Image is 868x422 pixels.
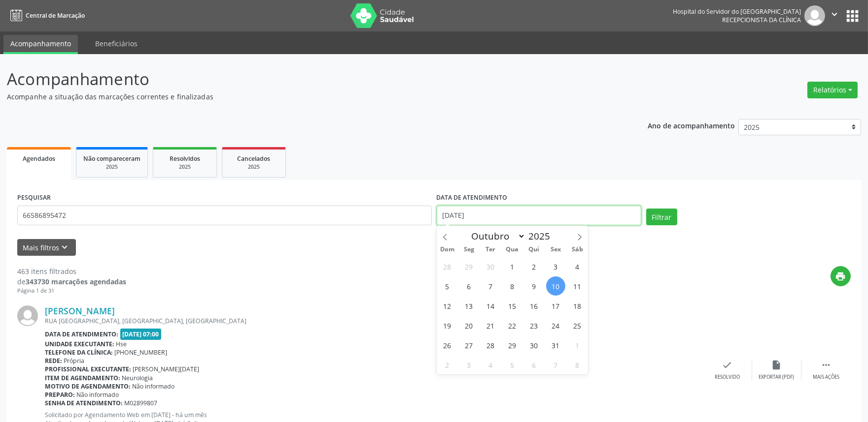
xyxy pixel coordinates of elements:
span: Novembro 6, 2025 [524,355,544,374]
span: Ter [480,246,502,253]
i:  [821,360,832,370]
span: Outubro 18, 2025 [568,296,587,315]
i: keyboard_arrow_down [60,242,70,253]
div: Resolvido [715,374,740,381]
a: Beneficiários [88,35,144,52]
b: Item de agendamento: [45,374,120,382]
span: Outubro 5, 2025 [438,276,457,296]
span: Não informado [77,391,119,399]
span: Outubro 20, 2025 [459,316,479,335]
span: Outubro 29, 2025 [503,335,522,355]
span: Outubro 31, 2025 [546,335,565,355]
span: Outubro 4, 2025 [568,257,587,276]
div: Exportar (PDF) [759,374,795,381]
span: Outubro 2, 2025 [524,257,544,276]
span: Outubro 12, 2025 [438,296,457,315]
span: Outubro 7, 2025 [481,276,500,296]
p: Acompanhe a situação das marcações correntes e finalizadas [7,91,605,102]
b: Preparo: [45,391,75,399]
span: Não informado [133,382,175,391]
span: Qua [502,246,523,253]
span: Resolvidos [170,154,200,163]
a: Acompanhamento [3,35,78,54]
span: Novembro 4, 2025 [481,355,500,374]
span: Novembro 5, 2025 [503,355,522,374]
img: img [804,5,825,26]
button:  [825,5,844,26]
b: Data de atendimento: [45,330,118,338]
span: Outubro 19, 2025 [438,316,457,335]
span: Cancelados [238,154,271,163]
span: Novembro 7, 2025 [546,355,565,374]
button: Relatórios [807,82,858,98]
button: Mais filtroskeyboard_arrow_down [17,239,76,256]
span: Outubro 1, 2025 [503,257,522,276]
span: Central de Marcação [26,11,85,20]
div: de [17,276,126,287]
div: 463 itens filtrados [17,266,126,276]
span: Outubro 15, 2025 [503,296,522,315]
select: Month [467,229,526,243]
span: Sáb [566,246,588,253]
span: Outubro 24, 2025 [546,316,565,335]
a: Central de Marcação [7,7,85,24]
span: Outubro 25, 2025 [568,316,587,335]
div: Mais ações [813,374,839,381]
span: Outubro 10, 2025 [546,276,565,296]
span: Novembro 2, 2025 [438,355,457,374]
span: M02899807 [125,399,158,407]
span: Outubro 23, 2025 [524,316,544,335]
span: Outubro 8, 2025 [503,276,522,296]
span: Qui [523,246,545,253]
span: Outubro 3, 2025 [546,257,565,276]
span: Não compareceram [83,154,140,163]
div: Página 1 de 31 [17,287,126,295]
span: Outubro 6, 2025 [459,276,479,296]
span: Outubro 30, 2025 [524,335,544,355]
span: [DATE] 07:00 [120,329,162,340]
b: Profissional executante: [45,365,131,373]
span: Neurologia [122,374,153,382]
span: Setembro 30, 2025 [481,257,500,276]
div: 2025 [160,163,209,171]
span: Outubro 9, 2025 [524,276,544,296]
span: Outubro 13, 2025 [459,296,479,315]
span: Própria [64,357,85,365]
i: check [722,360,733,370]
button: apps [844,7,861,25]
label: DATA DE ATENDIMENTO [437,190,508,206]
span: Sex [545,246,566,253]
span: Setembro 29, 2025 [459,257,479,276]
b: Motivo de agendamento: [45,382,131,391]
span: Outubro 22, 2025 [503,316,522,335]
span: Outubro 17, 2025 [546,296,565,315]
img: img [17,305,38,326]
label: PESQUISAR [17,190,51,206]
a: [PERSON_NAME] [45,305,115,316]
span: Novembro 3, 2025 [459,355,479,374]
span: Outubro 11, 2025 [568,276,587,296]
input: Nome, código do beneficiário ou CPF [17,206,432,225]
div: 2025 [83,163,140,171]
div: 2025 [229,163,278,171]
span: Outubro 14, 2025 [481,296,500,315]
b: Rede: [45,357,62,365]
input: Selecione um intervalo [437,206,641,225]
b: Senha de atendimento: [45,399,123,407]
b: Telefone da clínica: [45,348,113,357]
span: Setembro 28, 2025 [438,257,457,276]
span: Novembro 8, 2025 [568,355,587,374]
input: Year [525,230,558,242]
span: Outubro 28, 2025 [481,335,500,355]
span: Outubro 26, 2025 [438,335,457,355]
span: [PHONE_NUMBER] [115,348,168,357]
strong: 343730 marcações agendadas [26,277,126,286]
span: Outubro 21, 2025 [481,316,500,335]
span: Agendados [23,154,55,163]
span: [PERSON_NAME][DATE] [133,365,200,373]
span: Outubro 27, 2025 [459,335,479,355]
span: Outubro 16, 2025 [524,296,544,315]
p: Ano de acompanhamento [648,119,735,131]
span: Hse [116,340,127,348]
span: Novembro 1, 2025 [568,335,587,355]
